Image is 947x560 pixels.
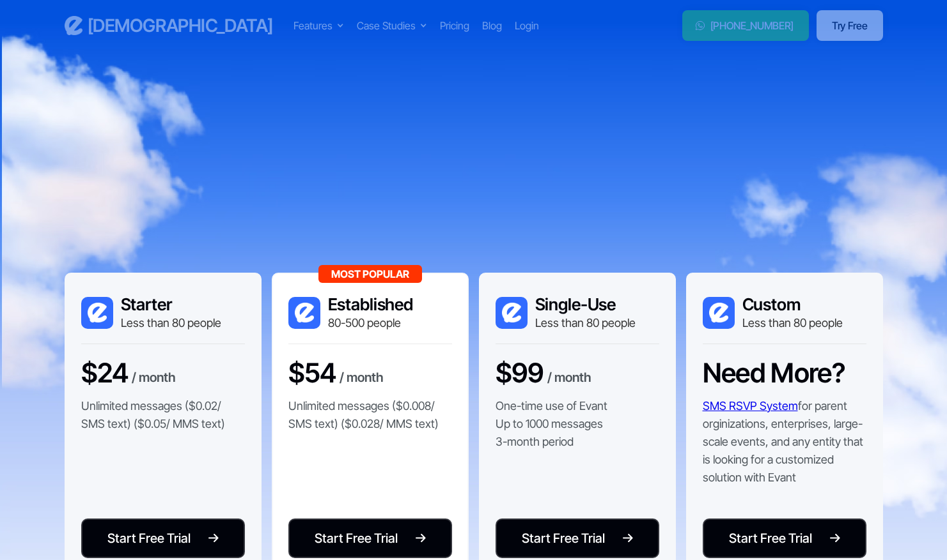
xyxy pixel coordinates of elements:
[357,18,427,33] div: Case Studies
[547,368,591,390] div: / month
[328,315,414,331] div: 80-500 people
[729,529,812,548] div: Start Free Trial
[132,368,176,390] div: / month
[710,18,794,33] div: [PHONE_NUMBER]
[742,294,843,315] h3: Custom
[703,399,798,412] a: SMS RSVP System
[357,18,416,33] div: Case Studies
[288,518,452,558] a: Start Free Trial
[121,315,221,331] div: Less than 80 people
[703,357,845,389] h3: Need More?
[817,10,882,41] a: Try Free
[81,518,245,558] a: Start Free Trial
[703,397,866,487] p: for parent orginizations, enterprises, large-scale events, and any entity that is looking for a c...
[440,18,469,33] a: Pricing
[315,529,398,548] div: Start Free Trial
[328,294,414,315] h3: Established
[318,265,422,283] div: Most Popular
[293,18,333,33] div: Features
[682,10,810,41] a: [PHONE_NUMBER]
[121,294,221,315] h3: Starter
[515,18,539,33] a: Login
[88,15,273,37] h3: [DEMOGRAPHIC_DATA]
[535,315,636,331] div: Less than 80 people
[496,518,659,558] a: Start Free Trial
[293,18,344,33] div: Features
[742,315,843,331] div: Less than 80 people
[81,357,129,389] h3: $24
[496,397,607,451] p: One-time use of Evant Up to 1000 messages 3-month period
[522,529,605,548] div: Start Free Trial
[482,18,502,33] a: Blog
[340,368,384,390] div: / month
[703,518,866,558] a: Start Free Trial
[107,529,191,548] div: Start Free Trial
[288,357,336,389] h3: $54
[65,15,273,37] a: home
[535,294,636,315] h3: Single-Use
[288,397,452,433] p: Unlimited messages ($0.008/ SMS text) ($0.028/ MMS text)
[496,357,544,389] h3: $99
[81,397,245,433] p: Unlimited messages ($0.02/ SMS text) ($0.05/ MMS text)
